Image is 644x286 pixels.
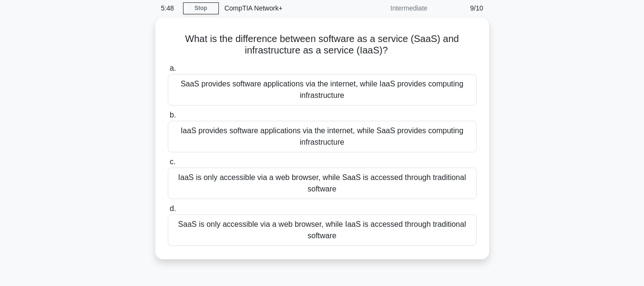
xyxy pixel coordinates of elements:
[170,158,175,166] span: c.
[170,64,176,72] span: a.
[170,204,176,212] span: d.
[168,214,477,246] div: SaaS is only accessible via a web browser, while IaaS is accessed through traditional software
[183,2,219,14] a: Stop
[168,74,477,106] div: SaaS provides software applications via the internet, while IaaS provides computing infrastructure
[167,33,478,57] h5: What is the difference between software as a service (SaaS) and infrastructure as a service (IaaS)?
[168,121,477,152] div: IaaS provides software applications via the internet, while SaaS provides computing infrastructure
[170,111,176,119] span: b.
[168,168,477,199] div: IaaS is only accessible via a web browser, while SaaS is accessed through traditional software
